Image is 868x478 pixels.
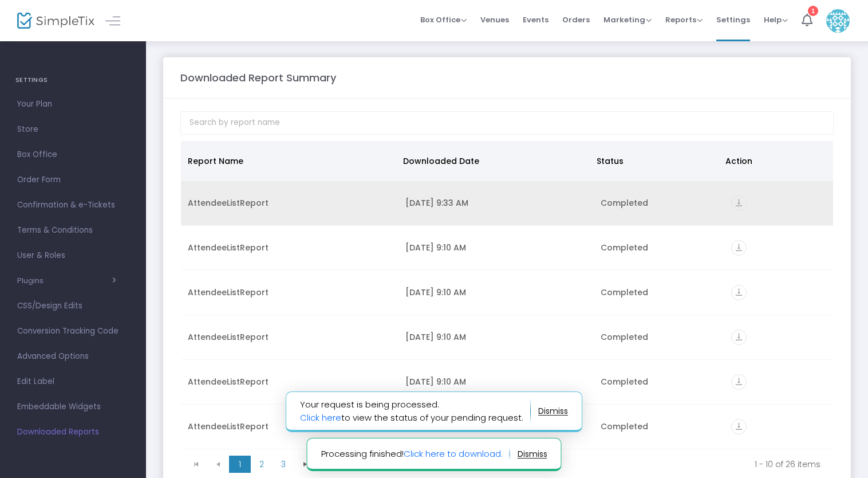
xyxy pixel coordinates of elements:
[731,285,826,300] div: https://go.SimpleTix.com/0asao
[300,398,531,424] span: Your request is being processed. to view the status of your pending request.
[601,331,717,343] div: Completed
[538,402,568,421] button: dismiss
[17,223,129,238] span: Terms & Conditions
[405,287,587,298] div: 9/15/2025 9:10 AM
[181,141,833,450] div: Data table
[188,197,392,209] div: AttendeeListReport
[188,421,392,432] div: AttendeeListReport
[716,5,750,34] span: Settings
[17,173,129,187] span: Order Form
[405,376,587,387] div: 9/15/2025 9:10 AM
[17,374,129,389] span: Edit Label
[731,333,747,344] a: vertical_align_bottom
[601,242,717,253] div: Completed
[405,331,587,343] div: 9/15/2025 9:10 AM
[180,111,834,135] input: Search by report name
[17,425,129,440] span: Downloaded Reports
[405,197,587,209] div: 9/18/2025 9:33 AM
[480,5,509,34] span: Venues
[17,147,129,162] span: Box Office
[17,198,129,213] span: Confirmation & e-Tickets
[181,141,396,181] th: Report Name
[731,419,826,434] div: https://go.SimpleTix.com/btvfg
[731,199,747,210] a: vertical_align_bottom
[719,141,826,181] th: Action
[665,14,703,25] span: Reports
[731,374,826,390] div: https://go.SimpleTix.com/wwl1l
[731,244,747,255] a: vertical_align_bottom
[17,97,129,112] span: Your Plan
[420,14,467,25] span: Box Office
[764,14,788,25] span: Help
[188,331,392,343] div: AttendeeListReport
[731,330,747,345] i: vertical_align_bottom
[294,456,316,473] span: Go to the next page
[180,70,336,85] m-panel-title: Downloaded Report Summary
[731,419,747,434] i: vertical_align_bottom
[731,195,826,211] div: https://go.SimpleTix.com/m9hji
[229,456,251,473] span: Page 1
[601,376,717,387] div: Completed
[405,242,587,253] div: 9/15/2025 9:10 AM
[523,5,549,34] span: Events
[188,287,392,298] div: AttendeeListReport
[17,399,129,414] span: Embeddable Widgets
[300,412,341,424] a: Click here
[273,456,294,473] span: Page 3
[731,195,747,211] i: vertical_align_bottom
[404,448,503,460] a: Click here to download.
[603,14,652,25] span: Marketing
[15,69,131,92] h4: SETTINGS
[518,445,547,463] button: dismiss
[301,460,310,469] span: Go to the next page
[17,248,129,263] span: User & Roles
[601,421,717,432] div: Completed
[188,242,392,253] div: AttendeeListReport
[590,141,719,181] th: Status
[808,6,818,16] div: 1
[731,240,747,256] i: vertical_align_bottom
[731,378,747,389] a: vertical_align_bottom
[251,456,273,473] span: Page 2
[17,349,129,364] span: Advanced Options
[731,330,826,345] div: https://go.SimpleTix.com/qo4xt
[731,240,826,256] div: https://go.SimpleTix.com/ld3eh
[188,376,392,387] div: AttendeeListReport
[17,122,129,137] span: Store
[346,459,820,470] kendo-pager-info: 1 - 10 of 26 items
[562,5,590,34] span: Orders
[321,448,510,461] span: Processing finished!
[731,288,747,300] a: vertical_align_bottom
[17,276,116,285] button: Plugins
[601,197,717,209] div: Completed
[17,324,129,339] span: Conversion Tracking Code
[731,422,747,434] a: vertical_align_bottom
[731,285,747,300] i: vertical_align_bottom
[396,141,590,181] th: Downloaded Date
[731,374,747,390] i: vertical_align_bottom
[601,287,717,298] div: Completed
[17,299,129,314] span: CSS/Design Edits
